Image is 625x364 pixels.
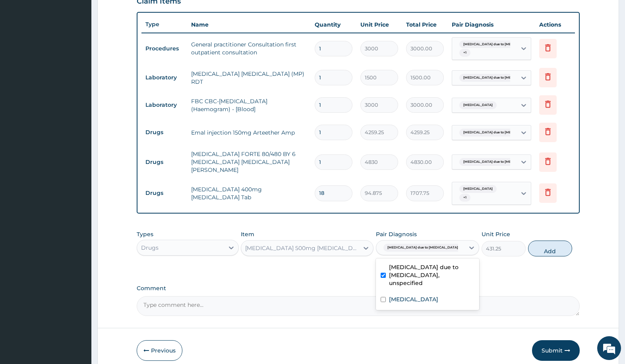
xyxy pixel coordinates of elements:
[187,93,310,117] td: FBC CBC-[MEDICAL_DATA] (Haemogram) - [Blood]
[448,17,535,33] th: Pair Diagnosis
[41,44,134,55] div: Chat with us now
[141,244,159,252] div: Drugs
[141,41,187,56] td: Procedures
[46,100,110,180] span: We're online!
[402,17,448,33] th: Total Price
[187,146,310,178] td: [MEDICAL_DATA] FORTE 80/480 BY 6 [MEDICAL_DATA] [MEDICAL_DATA][PERSON_NAME]
[532,340,580,361] button: Submit
[241,230,254,238] label: Item
[15,40,32,60] img: d_794563401_company_1708531726252_794563401
[141,17,187,32] th: Type
[187,125,310,141] td: Emal injection 150mg Arteether Amp
[459,194,470,202] span: + 1
[459,40,547,48] span: [MEDICAL_DATA] due to [MEDICAL_DATA] falc...
[389,295,438,303] label: [MEDICAL_DATA]
[459,129,547,137] span: [MEDICAL_DATA] due to [MEDICAL_DATA] falc...
[137,340,182,361] button: Previous
[459,49,470,57] span: + 1
[187,37,310,60] td: General practitioner Consultation first outpatient consultation
[141,98,187,112] td: Laboratory
[376,230,417,238] label: Pair Diagnosis
[141,186,187,200] td: Drugs
[130,4,149,23] div: Minimize live chat window
[459,101,497,109] span: [MEDICAL_DATA]
[389,263,474,287] label: [MEDICAL_DATA] due to [MEDICAL_DATA], unspecified
[4,217,151,245] textarea: Type your message and hit 'Enter'
[528,241,572,256] button: Add
[137,285,579,292] label: Comment
[245,244,360,252] div: [MEDICAL_DATA] 500mg [MEDICAL_DATA] Tab
[187,66,310,90] td: [MEDICAL_DATA] [MEDICAL_DATA] (MP) RDT
[187,17,310,33] th: Name
[535,17,575,33] th: Actions
[141,125,187,140] td: Drugs
[459,185,497,193] span: [MEDICAL_DATA]
[311,17,356,33] th: Quantity
[482,230,510,238] label: Unit Price
[187,181,310,205] td: [MEDICAL_DATA] 400mg [MEDICAL_DATA] Tab
[356,17,402,33] th: Unit Price
[459,158,547,166] span: [MEDICAL_DATA] due to [MEDICAL_DATA] falc...
[459,74,547,82] span: [MEDICAL_DATA] due to [MEDICAL_DATA] falc...
[383,244,471,252] span: [MEDICAL_DATA] due to [MEDICAL_DATA] falc...
[137,231,153,238] label: Types
[141,155,187,169] td: Drugs
[141,70,187,85] td: Laboratory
